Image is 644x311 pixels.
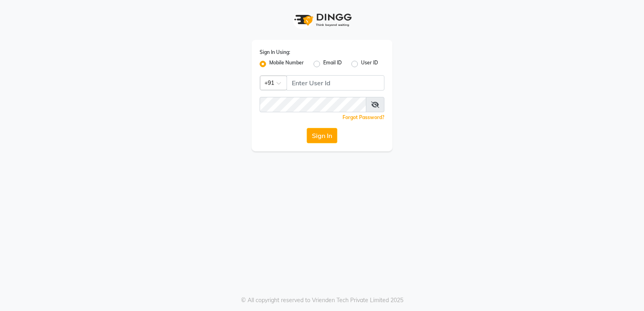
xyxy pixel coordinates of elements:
input: Username [260,97,366,112]
a: Forgot Password? [343,114,384,120]
input: Username [287,75,384,91]
img: logo1.svg [290,8,354,32]
button: Sign In [307,128,337,143]
label: Sign In Using: [260,49,290,56]
label: User ID [361,59,378,69]
label: Mobile Number [269,59,304,69]
label: Email ID [323,59,342,69]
